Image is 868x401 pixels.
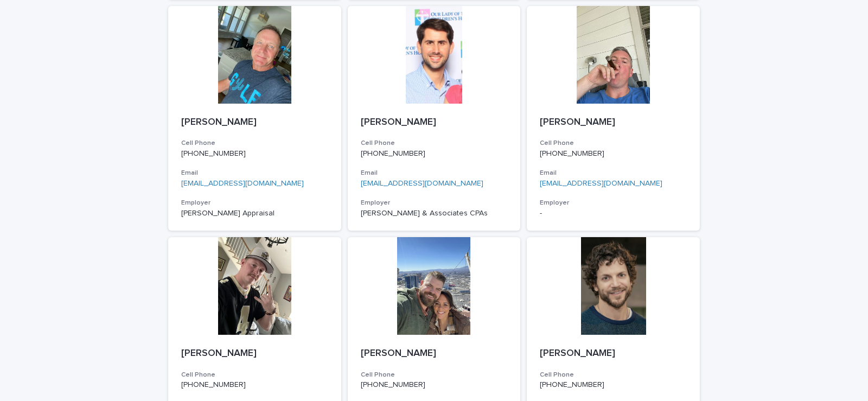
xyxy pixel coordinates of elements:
p: [PERSON_NAME] [181,117,328,129]
h3: Employer [540,199,687,207]
h3: Email [181,169,328,177]
h3: Cell Phone [181,139,328,148]
h3: Cell Phone [361,371,508,379]
a: [PERSON_NAME]Cell Phone[PHONE_NUMBER]Email[EMAIL_ADDRESS][DOMAIN_NAME]Employer[PERSON_NAME] & Ass... [348,6,521,231]
a: [PHONE_NUMBER] [361,150,425,157]
p: [PERSON_NAME] [361,348,508,360]
p: [PERSON_NAME] [540,117,687,129]
a: [EMAIL_ADDRESS][DOMAIN_NAME] [540,180,662,187]
p: [PERSON_NAME] [540,348,687,360]
a: [PERSON_NAME]Cell Phone[PHONE_NUMBER]Email[EMAIL_ADDRESS][DOMAIN_NAME]Employer- [527,6,700,231]
p: [PERSON_NAME] Appraisal [181,209,328,218]
h3: Cell Phone [540,371,687,379]
h3: Cell Phone [540,139,687,148]
h3: Employer [361,199,508,207]
h3: Employer [181,199,328,207]
a: [PHONE_NUMBER] [540,381,604,389]
a: [PHONE_NUMBER] [181,150,246,157]
a: [PERSON_NAME]Cell Phone[PHONE_NUMBER]Email[EMAIL_ADDRESS][DOMAIN_NAME]Employer[PERSON_NAME] Appra... [168,6,341,231]
p: [PERSON_NAME] & Associates CPAs [361,209,508,218]
a: [EMAIL_ADDRESS][DOMAIN_NAME] [361,180,483,187]
p: - [540,209,687,218]
h3: Cell Phone [361,139,508,148]
a: [PHONE_NUMBER] [540,150,604,157]
h3: Email [540,169,687,177]
a: [PHONE_NUMBER] [181,381,246,389]
a: [PHONE_NUMBER] [361,381,425,389]
a: [EMAIL_ADDRESS][DOMAIN_NAME] [181,180,304,187]
p: [PERSON_NAME] [361,117,508,129]
h3: Email [361,169,508,177]
h3: Cell Phone [181,371,328,379]
p: [PERSON_NAME] [181,348,328,360]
